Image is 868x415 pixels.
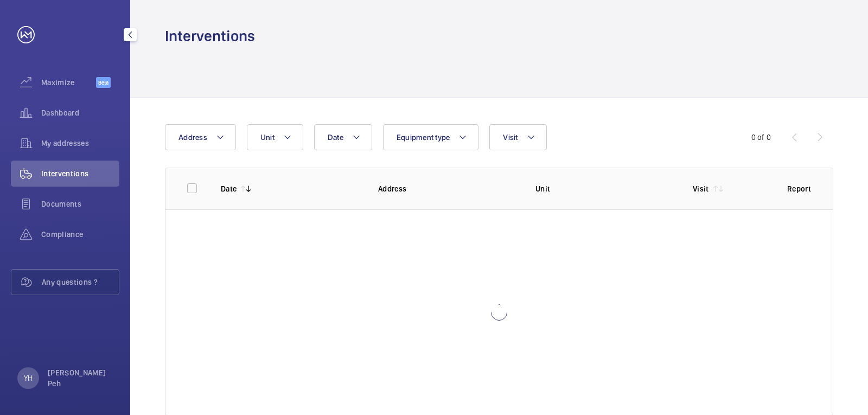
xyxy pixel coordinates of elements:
[178,133,207,142] span: Address
[328,133,343,142] span: Date
[247,124,303,150] button: Unit
[42,277,119,288] span: Any questions ?
[41,229,119,240] span: Compliance
[751,132,771,143] div: 0 of 0
[397,133,450,142] span: Equipment type
[221,183,237,194] p: Date
[260,133,275,142] span: Unit
[693,183,709,194] p: Visit
[165,124,236,150] button: Address
[48,367,113,389] p: [PERSON_NAME] Peh
[314,124,372,150] button: Date
[503,133,518,142] span: Visit
[41,199,119,209] span: Documents
[378,183,518,194] p: Address
[535,183,675,194] p: Unit
[489,124,546,150] button: Visit
[787,183,811,194] p: Report
[41,168,119,179] span: Interventions
[24,373,33,384] p: YH
[41,77,96,88] span: Maximize
[383,124,479,150] button: Equipment type
[41,107,119,118] span: Dashboard
[96,77,111,88] span: Beta
[41,138,119,149] span: My addresses
[165,26,255,46] h1: Interventions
